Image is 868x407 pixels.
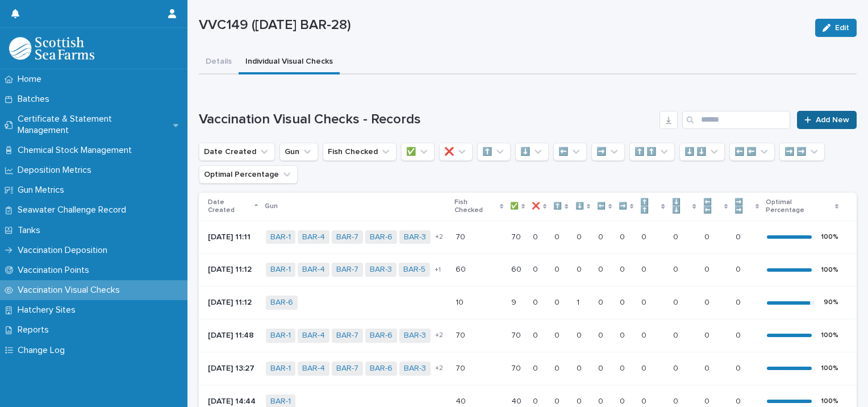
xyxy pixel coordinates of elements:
p: 40 [511,394,524,406]
p: 0 [641,362,649,373]
button: ✅ [401,143,435,161]
p: 0 [533,394,540,406]
p: 60 [456,263,468,275]
a: BAR-1 [270,331,291,340]
p: 70 [456,230,468,242]
p: ⬇️ [575,200,584,213]
p: 0 [598,394,606,406]
button: Fish Checked [323,143,397,161]
p: 0 [620,394,627,406]
span: + 2 [435,332,443,339]
a: BAR-6 [370,232,393,242]
p: 0 [736,263,743,275]
p: 0 [736,394,743,406]
tr: [DATE] 11:12BAR-1 BAR-4 BAR-7 BAR-3 BAR-5 +16060 6060 00 00 00 00 00 00 00 00 00 100% [199,254,857,286]
p: 0 [704,394,712,406]
a: BAR-3 [404,232,426,242]
p: 0 [533,263,540,275]
p: 0 [641,263,649,275]
p: 0 [620,230,627,242]
p: Deposition Metrics [13,165,101,176]
div: 90 % [824,298,838,306]
a: BAR-4 [302,232,325,242]
p: Vaccination Visual Checks [13,285,129,296]
p: [DATE] 11:12 [208,298,257,308]
p: 0 [533,362,540,373]
p: 70 [456,329,468,340]
p: 0 [533,329,540,340]
p: 0 [641,230,649,242]
p: 0 [704,263,712,275]
button: ⬇️ [515,143,549,161]
p: Chemical Stock Management [13,145,141,156]
button: Optimal Percentage [199,165,298,184]
p: 70 [511,362,523,373]
p: 0 [673,296,681,308]
p: [DATE] 11:11 [208,232,257,242]
p: 0 [673,394,681,406]
p: Fish Checked [454,196,496,217]
p: 1 [577,296,582,308]
button: Individual Visual Checks [239,51,340,74]
p: 0 [533,296,540,308]
p: Reports [13,325,58,335]
a: BAR-6 [270,298,293,308]
p: Date Created [208,196,252,217]
p: 0 [577,329,584,340]
div: 100 % [821,397,838,405]
a: BAR-7 [336,331,358,340]
img: uOABhIYSsOPhGJQdTwEw [9,37,94,60]
p: Home [13,74,51,85]
p: 60 [511,263,524,275]
a: BAR-3 [404,364,426,373]
p: ➡️ [619,200,627,213]
button: ➡️ ➡️ [779,143,825,161]
p: ⬆️ [553,200,562,213]
p: 40 [456,394,468,406]
p: 0 [620,329,627,340]
div: 100 % [821,233,838,241]
p: Optimal Percentage [766,196,832,217]
p: 0 [598,362,606,373]
p: 0 [641,296,649,308]
p: ⬅️ ⬅️ [703,196,721,217]
div: Search [682,111,790,129]
p: Certificate & Statement Management [13,114,173,135]
h1: Vaccination Visual Checks - Records [199,111,655,128]
p: 0 [736,329,743,340]
p: 9 [511,296,519,308]
p: 0 [577,230,584,242]
p: Tanks [13,225,49,236]
p: 0 [577,362,584,373]
p: ➡️ ➡️ [735,196,753,217]
a: BAR-6 [370,331,393,340]
a: BAR-5 [403,265,425,275]
p: 0 [554,296,562,308]
button: ⬇️ ⬇️ [679,143,725,161]
a: BAR-1 [270,364,291,373]
a: BAR-7 [336,265,358,275]
button: Date Created [199,143,275,161]
button: ⬆️ ⬆️ [629,143,675,161]
p: 0 [620,263,627,275]
p: [DATE] 11:48 [208,331,257,340]
a: Add New [797,111,857,129]
p: 0 [620,362,627,373]
button: ⬅️ [553,143,587,161]
a: BAR-1 [270,232,291,242]
p: 70 [511,230,523,242]
p: 0 [673,230,681,242]
p: 0 [598,263,606,275]
p: [DATE] 13:27 [208,364,257,373]
p: Change Log [13,345,74,356]
span: + 2 [435,365,443,372]
p: 0 [673,329,681,340]
p: 0 [554,362,562,373]
a: BAR-4 [302,364,325,373]
button: Gun [279,143,318,161]
span: Edit [835,24,849,32]
p: 0 [577,263,584,275]
p: 0 [554,230,562,242]
p: Gun [265,200,278,213]
p: [DATE] 11:12 [208,265,257,275]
